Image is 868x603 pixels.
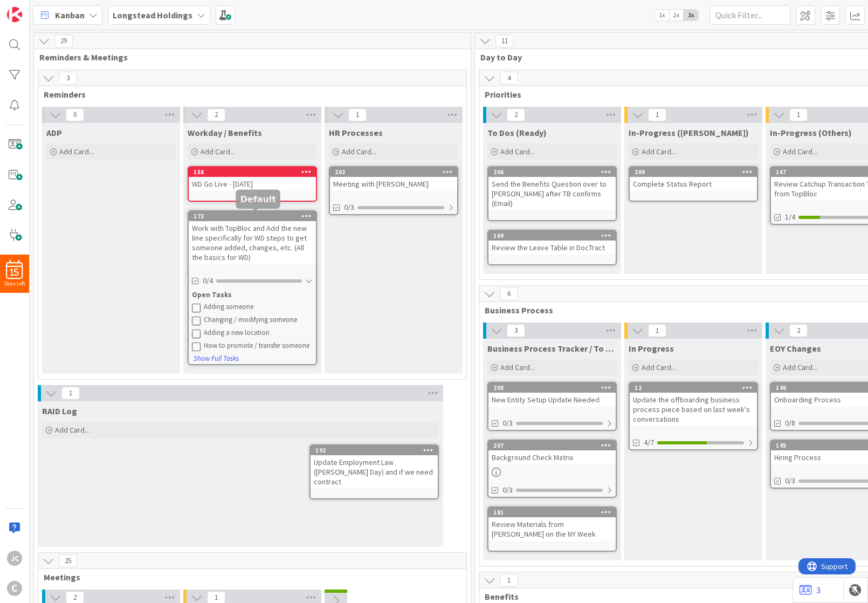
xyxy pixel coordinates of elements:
span: Add Card... [642,147,676,156]
div: Update Employment Law ([PERSON_NAME] Day) and if we need contract [311,455,438,489]
span: Support [23,2,49,15]
div: 208New Entity Setup Update Needed [488,383,616,407]
span: 11 [495,35,514,47]
div: New Entity Setup Update Needed [488,393,616,407]
span: RAID Log [42,406,77,416]
span: 1x [655,10,669,20]
div: Changing / modifying someone [204,316,313,324]
div: 209 [630,167,757,177]
div: 202 [335,168,457,176]
div: 181 [493,509,616,516]
span: ADP [46,127,62,138]
div: 209Complete Status Report [630,167,757,191]
span: 0/3 [785,475,795,486]
div: 208 [493,384,616,392]
div: 208 [488,383,616,393]
span: 3x [684,10,698,20]
span: Meetings [44,572,453,583]
span: Add Card... [642,362,676,372]
div: Update the offboarding business process piece based on last week's conversations [630,393,757,426]
span: In-Progress (Jerry) [629,127,749,138]
span: 0/3 [502,417,513,429]
span: 0/8 [785,417,795,429]
input: Quick Filter... [709,5,790,25]
div: 209 [635,168,757,176]
span: Add Card... [59,147,94,156]
span: 4/7 [644,437,654,448]
div: 202Meeting with [PERSON_NAME] [330,167,457,191]
div: Complete Status Report [630,177,757,191]
span: EOY Changes [770,343,821,354]
div: 207 [493,442,616,449]
div: 181Review Materials from [PERSON_NAME] on the NY Week [488,508,616,541]
span: 1/4 [785,211,795,223]
span: Reminders [44,89,453,100]
div: Background Check Matrix [488,450,616,464]
span: Business Process Tracker / To Dos [487,343,617,354]
span: 25 [59,554,77,567]
span: 1 [789,108,808,121]
span: 3 [59,72,77,85]
span: Reminders & Meetings [39,52,457,63]
div: 192 [311,446,438,455]
div: 169 [493,232,616,239]
span: 0/3 [502,484,513,496]
span: Add Card... [783,362,817,372]
div: 158WD Go Live - [DATE] [189,167,316,191]
img: Visit kanbanzone.com [7,7,22,22]
span: 2 [789,324,808,337]
span: HR Processes [329,127,383,138]
div: 206 [493,168,616,176]
div: 207Background Check Matrix [488,441,616,464]
span: 2 [207,108,225,121]
button: Show Full Tasks [193,353,239,365]
span: 15 [10,269,19,276]
div: 192Update Employment Law ([PERSON_NAME] Day) and if we need contract [311,446,438,489]
span: 1 [500,574,518,587]
span: 1 [61,387,80,400]
span: 29 [54,35,73,47]
span: 4 [500,72,518,85]
div: Adding someone [204,303,313,311]
span: 0 [66,108,84,121]
span: Add Card... [500,147,535,156]
div: Adding a new location [204,328,313,337]
h5: Default [240,194,276,204]
span: In Progress [629,343,674,354]
div: 192 [315,447,438,454]
a: 3 [800,584,821,597]
div: 173 [194,213,316,220]
div: Send the Benefits Question over to [PERSON_NAME] after TB confirms (Email) [488,177,616,210]
div: 12 [635,384,757,392]
div: 12 [630,383,757,393]
span: 6 [500,287,518,300]
span: 1 [648,324,666,337]
span: 0/3 [344,202,354,213]
div: Meeting with [PERSON_NAME] [330,177,457,191]
div: 12Update the offboarding business process piece based on last week's conversations [630,383,757,426]
span: In-Progress (Others) [770,127,852,138]
div: 169Review the Leave Table in DocTract [488,231,616,255]
div: WD Go Live - [DATE] [189,177,316,191]
span: Workday / Benefits [188,127,262,138]
span: 3 [507,324,525,337]
div: 158 [189,167,316,177]
span: 1 [648,108,666,121]
div: 173 [189,211,316,221]
span: 0/4 [203,275,213,286]
span: 1 [348,108,367,121]
span: Kanban [55,9,85,22]
span: To Dos (Ready) [487,127,547,138]
div: 169 [488,231,616,241]
span: 2 [507,108,525,121]
div: 202 [330,167,457,177]
div: Open Tasks [192,290,313,300]
span: Add Card... [201,147,235,156]
div: 173Work with TopBloc and Add the new line specifically for WD steps to get someone added, changes... [189,211,316,264]
div: 206Send the Benefits Question over to [PERSON_NAME] after TB confirms (Email) [488,167,616,210]
b: Longstead Holdings [113,10,192,20]
div: 206 [488,167,616,177]
div: C [7,581,22,596]
div: JC [7,551,22,566]
span: Add Card... [55,425,89,435]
